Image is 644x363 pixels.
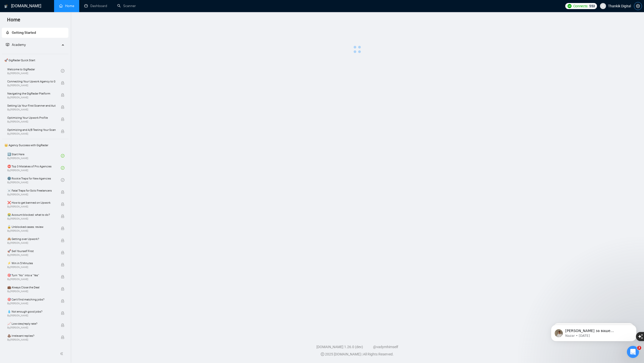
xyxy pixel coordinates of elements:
li: Getting Started [2,28,68,38]
span: Home [3,16,24,27]
span: Connects: [573,3,588,9]
span: 🙈 Getting over Upwork? [7,236,56,241]
span: lock [61,130,64,133]
a: dashboardDashboard [84,4,107,8]
span: 🔓 Unblocked cases: review [7,224,56,229]
img: upwork-logo.png [568,4,572,8]
a: searchScanner [117,4,136,8]
span: By [PERSON_NAME] [7,254,56,257]
iframe: Intercom notifications message [543,314,644,349]
span: check-circle [61,154,64,158]
span: lock [61,81,64,85]
a: [DOMAIN_NAME] 1.26.0 (dev) [316,345,363,349]
span: Setting Up Your First Scanner and Auto-Bidder [7,103,56,108]
span: By [PERSON_NAME] [7,266,56,269]
span: lock [61,239,64,242]
a: setting [634,4,642,8]
span: lock [61,105,64,109]
span: ☠️ Fatal Traps for Solo Freelancers [7,188,56,193]
a: ⛔ Top 3 Mistakes of Pro AgenciesBy[PERSON_NAME] [7,162,61,173]
span: lock [61,299,64,303]
span: Connecting Your Upwork Agency to GigRadar [7,79,56,84]
span: lock [61,275,64,279]
span: ⚡ Win in 5 Minutes [7,261,56,266]
span: rocket [6,31,9,34]
a: 1️⃣ Start HereBy[PERSON_NAME] [7,150,61,161]
span: lock [61,323,64,327]
a: 🌚 Rookie Traps for New AgenciesBy[PERSON_NAME] [7,174,61,186]
span: lock [61,93,64,97]
span: ❌ How to get banned on Upwork [7,200,56,205]
span: Academy [12,43,26,47]
span: lock [61,227,64,230]
span: By [PERSON_NAME] [7,278,56,281]
span: 👑 Agency Success with GigRadar [2,140,68,150]
span: By [PERSON_NAME] [7,302,56,305]
span: By [PERSON_NAME] [7,108,56,111]
iframe: Intercom live chat [627,346,639,358]
span: 🚀 GigRadar Quick Start [2,55,68,65]
span: By [PERSON_NAME] [7,229,56,232]
span: By [PERSON_NAME] [7,338,56,341]
span: Optimizing Your Upwork Profile [7,115,56,120]
span: By [PERSON_NAME] [7,96,56,99]
span: user [601,4,605,8]
span: check-circle [61,178,64,182]
span: setting [634,4,642,8]
span: double-left [60,351,65,356]
span: 🚀 Sell Yourself First [7,249,56,254]
span: 💩 Irrelevant replies? [7,333,56,338]
span: lock [61,202,64,206]
span: 553 [589,3,595,9]
span: 🎯 Turn “No” into a “Yes” [7,273,56,278]
span: By [PERSON_NAME] [7,120,56,123]
span: By [PERSON_NAME] [7,84,56,87]
span: lock [61,215,64,218]
span: copyright [321,352,324,356]
span: fund-projection-screen [6,43,9,46]
span: check-circle [61,166,64,170]
span: Academy [6,43,26,47]
img: logo [4,2,8,10]
span: Getting Started [12,31,36,35]
div: 2025 [DOMAIN_NAME] | All Rights Reserved. [74,352,640,357]
a: @vadymhimself [373,345,398,349]
span: By [PERSON_NAME] [7,217,56,220]
span: lock [61,117,64,121]
span: Navigating the GigRadar Platform [7,91,56,96]
span: By [PERSON_NAME] [7,241,56,245]
span: lock [61,263,64,266]
span: 💧 Not enough good jobs? [7,309,56,314]
a: homeHome [59,4,74,8]
span: lock [61,311,64,315]
a: Welcome to GigRadarBy[PERSON_NAME] [7,65,61,76]
span: lock [61,287,64,291]
span: By [PERSON_NAME] [7,132,56,135]
span: By [PERSON_NAME] [7,326,56,329]
span: lock [61,190,64,194]
span: By [PERSON_NAME] [7,205,56,208]
span: check-circle [61,69,64,73]
span: By [PERSON_NAME] [7,314,56,317]
span: 😭 Account blocked: what to do? [7,212,56,217]
span: By [PERSON_NAME] [7,193,56,196]
span: Optimizing and A/B Testing Your Scanner for Better Results [7,127,56,132]
button: setting [634,2,642,10]
span: 🎯 Can't find matching jobs? [7,297,56,302]
span: 📈 Low view/reply rate? [7,321,56,326]
span: By [PERSON_NAME] [7,290,56,293]
span: 💼 Always Close the Deal [7,285,56,290]
span: lock [61,336,64,339]
span: lock [61,251,64,254]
